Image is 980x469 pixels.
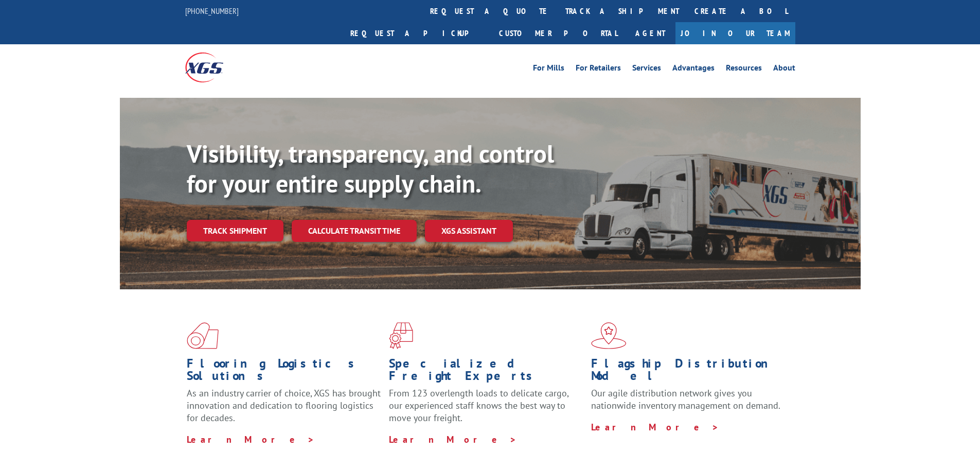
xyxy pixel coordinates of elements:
h1: Flooring Logistics Solutions [187,357,381,387]
img: xgs-icon-total-supply-chain-intelligence-red [187,322,219,349]
a: For Retailers [576,64,621,75]
a: Request a pickup [343,22,491,44]
a: Learn More > [591,421,719,433]
img: xgs-icon-flagship-distribution-model-red [591,322,627,349]
a: Customer Portal [491,22,625,44]
a: Agent [625,22,675,44]
a: Advantages [672,64,715,75]
img: xgs-icon-focused-on-flooring-red [389,322,413,349]
a: Learn More > [389,433,517,445]
a: [PHONE_NUMBER] [185,6,239,16]
a: For Mills [533,64,564,75]
b: Visibility, transparency, and control for your entire supply chain. [187,137,554,199]
a: Track shipment [187,220,283,241]
a: Services [632,64,661,75]
h1: Specialized Freight Experts [389,357,583,387]
a: Join Our Team [675,22,795,44]
span: Our agile distribution network gives you nationwide inventory management on demand. [591,387,780,411]
h1: Flagship Distribution Model [591,357,786,387]
a: Learn More > [187,433,315,445]
a: Resources [726,64,762,75]
a: XGS ASSISTANT [425,220,513,242]
p: From 123 overlength loads to delicate cargo, our experienced staff knows the best way to move you... [389,387,583,433]
a: Calculate transit time [292,220,417,242]
a: About [773,64,795,75]
span: As an industry carrier of choice, XGS has brought innovation and dedication to flooring logistics... [187,387,381,424]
